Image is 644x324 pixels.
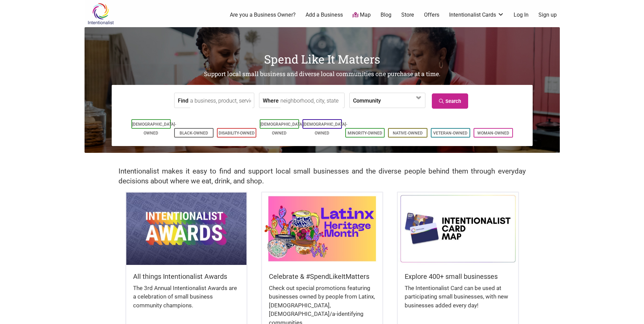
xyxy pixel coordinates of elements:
[401,11,414,19] a: Store
[280,93,343,108] input: neighborhood, city, state
[180,131,208,136] a: Black-Owned
[433,131,467,136] a: Veteran-Owned
[432,93,468,109] a: Search
[269,272,375,281] h5: Celebrate & #SpendLikeItMatters
[85,51,560,67] h1: Spend Like It Matters
[424,11,439,19] a: Offers
[306,11,343,19] a: Add a Business
[352,11,371,19] a: Map
[393,131,423,136] a: Native-Owned
[132,122,176,136] a: [DEMOGRAPHIC_DATA]-Owned
[538,11,557,19] a: Sign up
[85,70,560,78] h2: Support local small business and diverse local communities one purchase at a time.
[262,193,382,265] img: Latinx / Hispanic Heritage Month
[85,3,117,25] img: Intentionalist
[118,166,526,186] h2: Intentionalist makes it easy to find and support local small businesses and the diverse people be...
[263,93,279,108] label: Where
[449,11,504,19] a: Intentionalist Cards
[133,284,240,317] div: The 3rd Annual Intentionalist Awards are a celebration of small business community champions.
[514,11,529,19] a: Log In
[219,131,255,136] a: Disability-Owned
[190,93,252,108] input: a business, product, service
[381,11,391,19] a: Blog
[405,284,511,317] div: The Intentionalist Card can be used at participating small businesses, with new businesses added ...
[303,122,347,136] a: [DEMOGRAPHIC_DATA]-Owned
[178,93,188,108] label: Find
[348,131,382,136] a: Minority-Owned
[405,272,511,281] h5: Explore 400+ small businesses
[133,272,240,281] h5: All things Intentionalist Awards
[477,131,509,136] a: Woman-Owned
[353,93,381,108] label: Community
[260,122,305,136] a: [DEMOGRAPHIC_DATA]-Owned
[126,193,246,265] img: Intentionalist Awards
[398,193,518,265] img: Intentionalist Card Map
[230,11,296,19] a: Are you a Business Owner?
